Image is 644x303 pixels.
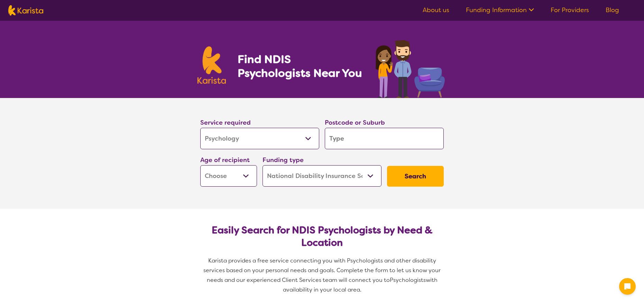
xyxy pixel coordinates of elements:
[200,118,251,127] label: Service required
[423,6,449,14] a: About us
[197,46,226,84] img: Karista logo
[325,118,385,127] label: Postcode or Suburb
[551,6,589,14] a: For Providers
[606,6,619,14] a: Blog
[200,156,250,164] label: Age of recipient
[373,37,447,98] img: psychology
[203,257,442,284] span: Karista provides a free service connecting you with Psychologists and other disability services b...
[238,52,366,80] h1: Find NDIS Psychologists Near You
[387,166,444,187] button: Search
[263,156,304,164] label: Funding type
[390,276,426,284] span: Psychologists
[8,5,43,16] img: Karista logo
[206,224,438,249] h2: Easily Search for NDIS Psychologists by Need & Location
[466,6,534,14] a: Funding Information
[325,128,444,149] input: Type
